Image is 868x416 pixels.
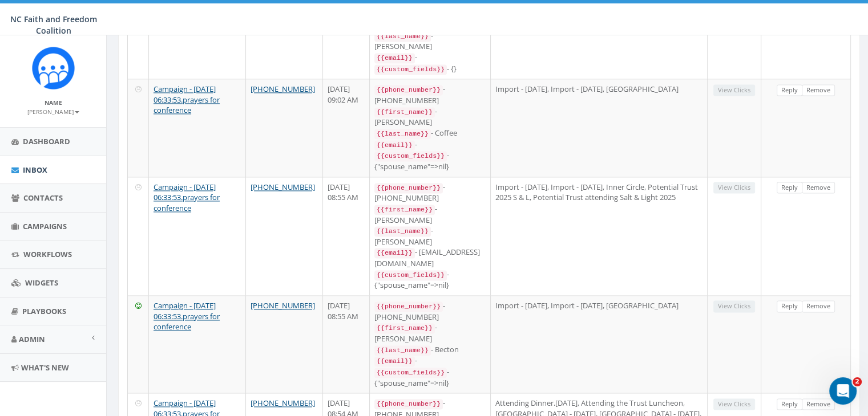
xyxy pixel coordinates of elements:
[374,182,486,203] div: - [PHONE_NUMBER]
[251,300,315,311] a: [PHONE_NUMBER]
[374,345,431,356] code: {{last_name}}
[10,14,97,36] span: NC Faith and Freedom Coalition
[154,84,220,115] a: Campaign - [DATE] 06:33:53.prayers for conference
[19,334,45,344] span: Admin
[374,225,486,247] div: - [PERSON_NAME]
[27,106,79,116] a: [PERSON_NAME]
[777,398,802,410] a: Reply
[374,247,486,268] div: - [EMAIL_ADDRESS][DOMAIN_NAME]
[777,182,802,194] a: Reply
[374,139,486,150] div: -
[374,226,431,236] code: {{last_name}}
[802,398,835,410] a: Remove
[23,193,63,203] span: Contacts
[374,355,486,366] div: -
[374,84,486,105] div: - [PHONE_NUMBER]
[22,306,66,316] span: Playbooks
[374,356,415,366] code: {{email}}
[23,136,70,146] span: Dashboard
[829,377,857,405] iframe: Intercom live chat
[323,295,370,393] td: [DATE] 08:55 AM
[374,270,447,280] code: {{custom_fields}}
[374,129,431,139] code: {{last_name}}
[23,165,47,175] span: Inbox
[374,85,443,95] code: {{phone_number}}
[32,47,75,89] img: Rally_Corp_Icon.png
[491,295,708,393] td: Import - [DATE], Import - [DATE], [GEOGRAPHIC_DATA]
[374,64,447,75] code: {{custom_fields}}
[374,323,435,333] code: {{first_name}}
[374,140,415,150] code: {{email}}
[374,399,443,409] code: {{phone_number}}
[374,63,486,75] div: - {}
[21,362,69,373] span: What's New
[251,84,315,94] a: [PHONE_NUMBER]
[23,221,67,231] span: Campaigns
[374,151,447,161] code: {{custom_fields}}
[374,106,486,128] div: - [PERSON_NAME]
[802,84,835,96] a: Remove
[374,31,431,42] code: {{last_name}}
[374,52,486,63] div: -
[154,182,220,213] a: Campaign - [DATE] 06:33:53.prayers for conference
[154,300,220,332] a: Campaign - [DATE] 06:33:53.prayers for conference
[374,301,443,312] code: {{phone_number}}
[374,203,486,225] div: - [PERSON_NAME]
[491,177,708,295] td: Import - [DATE], Import - [DATE], Inner Circle, Potential Trust 2025 S & L, Potential Trust atten...
[25,278,58,288] span: Widgets
[777,84,802,96] a: Reply
[491,79,708,176] td: Import - [DATE], Import - [DATE], [GEOGRAPHIC_DATA]
[251,398,315,408] a: [PHONE_NUMBER]
[45,99,62,107] small: Name
[374,183,443,193] code: {{phone_number}}
[374,53,415,63] code: {{email}}
[802,182,835,194] a: Remove
[323,79,370,176] td: [DATE] 09:02 AM
[374,322,486,344] div: - [PERSON_NAME]
[374,128,486,139] div: - Coffee
[374,107,435,117] code: {{first_name}}
[251,182,315,192] a: [PHONE_NUMBER]
[374,269,486,291] div: - {"spouse_name"=>nil}
[374,344,486,356] div: - Becton
[374,248,415,258] code: {{email}}
[323,177,370,295] td: [DATE] 08:55 AM
[23,249,72,259] span: Workflows
[374,366,486,388] div: - {"spouse_name"=>nil}
[374,150,486,172] div: - {"spouse_name"=>nil}
[853,377,862,386] span: 2
[802,300,835,312] a: Remove
[374,300,486,322] div: - [PHONE_NUMBER]
[27,108,79,116] small: [PERSON_NAME]
[374,30,486,52] div: - [PERSON_NAME]
[374,368,447,378] code: {{custom_fields}}
[777,300,802,312] a: Reply
[374,205,435,215] code: {{first_name}}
